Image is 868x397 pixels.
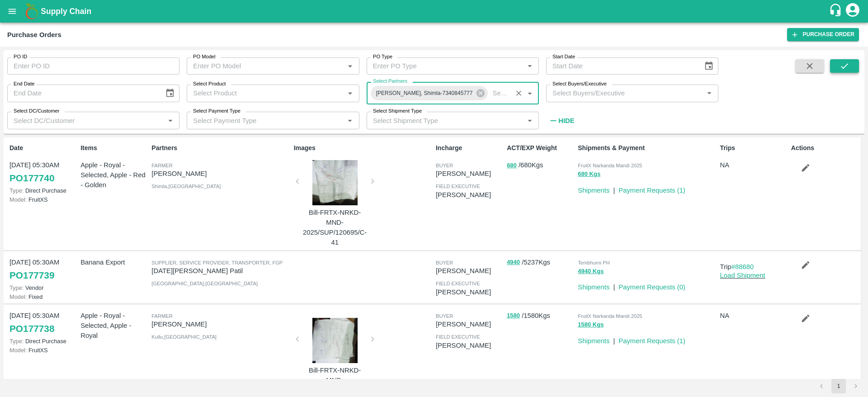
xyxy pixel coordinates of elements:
p: Items [80,143,148,153]
p: Apple - Royal - Selected, Apple - Royal [80,311,148,341]
span: buyer [436,163,453,168]
span: Kullu , [GEOGRAPHIC_DATA] [151,334,217,340]
p: FruitXS [9,195,77,204]
p: Date [9,143,77,153]
button: Open [344,60,356,72]
label: Select Buyers/Executive [552,80,607,88]
button: 1580 [507,311,520,321]
input: Select Shipment Type [369,114,509,126]
a: Load Shipment [720,272,765,279]
p: [PERSON_NAME] [151,169,290,179]
input: Select Partners [489,87,509,99]
div: Purchase Orders [7,29,61,41]
button: Open [703,87,715,99]
p: [PERSON_NAME] [436,287,503,297]
div: | [609,182,615,195]
p: / 5237 Kgs [507,257,574,268]
button: Choose date [700,57,717,75]
button: Open [165,115,176,127]
p: Shipments & Payment [578,143,716,153]
span: Model: [9,347,27,354]
input: Enter PO ID [7,57,179,75]
p: NA [720,311,788,321]
span: FruitX Narkanda Mandi 2025 [578,163,642,168]
input: Select Buyers/Executive [549,87,701,99]
button: 680 Kgs [578,169,600,180]
button: 680 [507,161,517,171]
span: Model: [9,293,27,300]
label: PO ID [14,53,27,61]
p: Partners [151,143,290,153]
button: 4940 [507,257,520,268]
span: Tembhurni PH [578,260,610,265]
button: open drawer [2,1,23,22]
input: Enter PO Model [189,60,341,72]
button: Open [344,87,356,99]
label: Select Product [193,80,226,88]
a: Supply Chain [41,5,829,18]
p: [PERSON_NAME] [436,319,503,329]
input: Select Payment Type [189,114,330,126]
a: PO177738 [9,321,54,337]
button: Open [344,115,356,127]
p: Incharge [436,143,503,153]
label: PO Model [193,53,216,61]
div: customer-support [829,3,844,19]
a: Payment Requests (1) [618,187,685,194]
label: Select DC/Customer [14,108,59,115]
p: Direct Purchase [9,186,77,195]
p: FruitXS [9,346,77,354]
label: Select Shipment Type [373,108,422,115]
p: Trip [720,262,788,272]
button: Open [524,115,536,127]
input: End Date [7,85,158,102]
button: 4940 Kgs [578,266,604,277]
p: [DATE][PERSON_NAME] Patil [151,266,290,276]
input: Select Product [189,87,341,99]
p: Actions [791,143,859,153]
span: Type: [9,187,24,194]
p: Images [294,143,432,153]
span: buyer [436,313,453,319]
span: field executive [436,281,480,286]
a: Shipments [578,337,609,345]
span: FruitX Narkanda Mandi 2025 [578,313,642,319]
p: / 680 Kgs [507,160,574,170]
input: Select DC/Customer [10,114,162,126]
button: 1580 Kgs [578,320,604,330]
p: Bill-FRTX-NRKD-MND-2025/SUP/120695/C-41 [301,208,369,248]
span: Farmer [151,313,172,319]
span: field executive [436,184,480,189]
b: Supply Chain [41,7,91,16]
a: PO177740 [9,170,54,186]
label: Select Payment Type [193,108,241,115]
p: Banana Export [80,257,148,267]
input: Start Date [546,57,697,75]
p: [PERSON_NAME] [151,319,290,329]
p: / 1580 Kgs [507,311,574,321]
p: NA [720,160,788,170]
span: [PERSON_NAME], Shimla-7340845777 [371,89,478,98]
img: logo [23,2,41,20]
span: Shimla , [GEOGRAPHIC_DATA] [151,184,221,189]
a: Purchase Order [787,28,859,41]
a: #88680 [731,263,754,270]
input: Enter PO Type [369,60,521,72]
span: Farmer [151,163,172,168]
a: Shipments [578,284,609,291]
label: PO Type [373,53,392,61]
div: [PERSON_NAME], Shimla-7340845777 [371,86,488,100]
p: [PERSON_NAME] [436,169,503,179]
p: [DATE] 05:30AM [9,311,77,321]
span: Supplier, Service Provider, Transporter, FGP [151,260,283,265]
a: Shipments [578,187,609,194]
span: Type: [9,338,24,345]
button: Choose date [161,85,179,102]
p: Fixed [9,293,77,301]
p: [PERSON_NAME] [436,340,503,350]
button: Clear [513,87,525,99]
a: Payment Requests (1) [618,337,685,345]
span: [GEOGRAPHIC_DATA] , [GEOGRAPHIC_DATA] [151,281,258,286]
a: Payment Requests (0) [618,284,685,291]
button: page 1 [831,379,846,393]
